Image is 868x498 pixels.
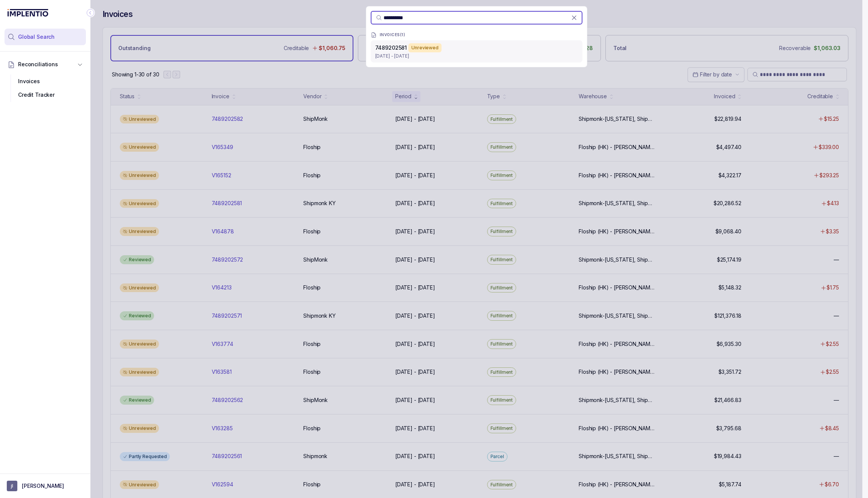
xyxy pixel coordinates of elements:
[7,481,84,491] button: User initials[PERSON_NAME]
[375,44,407,51] span: 7489202581
[5,73,86,104] div: Reconciliations
[11,88,80,102] div: Credit Tracker
[18,33,55,41] span: Global Search
[86,8,95,17] div: Collapse Icon
[11,75,80,88] div: Invoices
[5,56,86,73] button: Reconciliations
[380,33,405,37] p: INVOICES ( 1 )
[22,482,64,490] p: [PERSON_NAME]
[7,481,17,491] span: User initials
[18,61,58,68] span: Reconciliations
[408,43,442,52] div: Unreviewed
[375,52,578,60] p: [DATE] - [DATE]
